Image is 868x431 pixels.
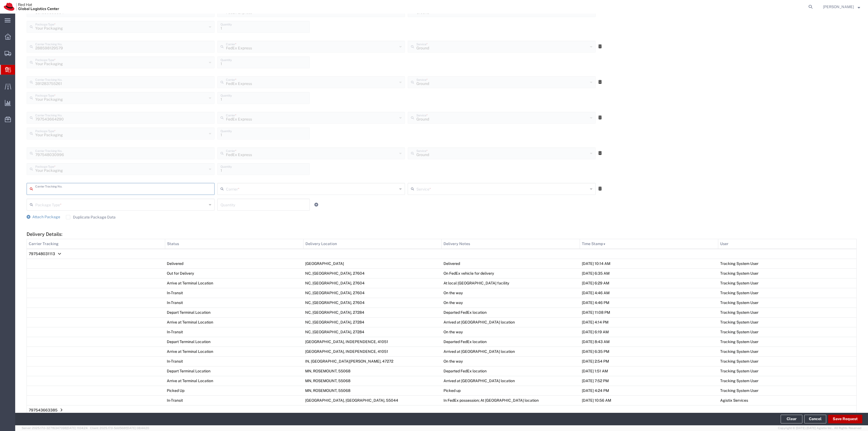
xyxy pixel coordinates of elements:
td: Arrive at Terminal Location [165,376,303,386]
td: Tracking System User [718,298,857,308]
td: [DATE] 4:46 PM [580,298,718,308]
td: At local [GEOGRAPHIC_DATA] facility [442,278,580,288]
td: [DATE] 4:14 PM [580,317,718,327]
td: [DATE] 2:54 PM [580,356,718,366]
span: Attach Package [32,215,60,219]
td: In-Transit [165,395,303,405]
td: Arrived at [GEOGRAPHIC_DATA] location [442,347,580,356]
td: Tracking System User [718,259,857,268]
td: [DATE] 10:56 AM [580,395,718,405]
td: [DATE] 1:51 AM [580,366,718,376]
a: Remove Packages [598,186,602,192]
span: [DATE] 11:04:24 [66,426,88,430]
td: Agistix Services [718,395,857,405]
td: [GEOGRAPHIC_DATA] [303,259,442,268]
button: [PERSON_NAME] [823,4,860,10]
td: In-Transit [165,356,303,366]
td: Arrive at Terminal Location [165,278,303,288]
span: Server: 2025.17.0-327f6347098 [22,426,88,430]
td: Tracking System User [718,308,857,317]
td: Tracking System User [718,288,857,298]
a: Remove Packages [598,115,602,121]
td: Tracking System User [718,376,857,386]
td: [GEOGRAPHIC_DATA], [GEOGRAPHIC_DATA], 55044 [303,395,442,405]
button: Clear [781,415,802,423]
label: Duplicate Package Data [66,215,116,219]
td: MN, ROSEMOUNT, 55068 [303,366,442,376]
td: Arrive at Terminal Location [165,317,303,327]
span: Client: 2025.17.0-5dd568f [90,426,149,430]
td: Tracking System User [718,366,857,376]
td: NC, [GEOGRAPHIC_DATA], 27604 [303,288,442,298]
td: NC, [GEOGRAPHIC_DATA], 27604 [303,278,442,288]
td: Tracking System User [718,268,857,278]
td: [DATE] 6:35 PM [580,347,718,356]
td: Tracking System User [718,347,857,356]
button: Save Request [828,415,862,423]
td: [DATE] 8:43 AM [580,337,718,347]
th: User [718,239,857,249]
td: Departed FedEx location [442,337,580,347]
td: Delivered [442,259,580,268]
td: Tracking System User [718,327,857,337]
td: Tracking System User [718,386,857,395]
td: Depart Terminal Location [165,337,303,347]
a: Remove Packages [598,151,602,156]
span: Robert Lomax [823,4,854,10]
td: [DATE] 6:19 AM [580,327,718,337]
a: Cancel [804,415,826,423]
th: Delivery Location [303,239,442,249]
td: On the way [442,327,580,337]
a: Remove Packages [598,44,602,49]
td: In-Transit [165,327,303,337]
td: NC, [GEOGRAPHIC_DATA], 27284 [303,327,442,337]
a: Add Item [312,201,320,208]
span: 797548031113 [29,252,55,256]
td: Tracking System User [718,278,857,288]
td: [DATE] 4:46 AM [580,288,718,298]
th: Time Stamp [580,239,718,249]
td: Departed FedEx location [442,366,580,376]
th: Carrier Tracking [27,239,165,249]
td: Picked up [442,386,580,395]
td: Arrive at Terminal Location [165,347,303,356]
td: Departed FedEx location [442,308,580,317]
td: On the way [442,356,580,366]
th: Delivery Notes [442,239,580,249]
td: NC, [GEOGRAPHIC_DATA], 27604 [303,298,442,308]
td: Depart Terminal Location [165,308,303,317]
td: In-Transit [165,288,303,298]
td: Out for Delivery [165,268,303,278]
td: Arrived at [GEOGRAPHIC_DATA] location [442,317,580,327]
td: Delivered [165,259,303,268]
td: Tracking System User [718,356,857,366]
td: MN, ROSEMOUNT, 55068 [303,376,442,386]
td: On FedEx vehicle for delivery [442,268,580,278]
td: On the way [442,298,580,308]
td: NC, [GEOGRAPHIC_DATA], 27604 [303,268,442,278]
span: [DATE] 08:44:20 [126,426,149,430]
td: In-Transit [165,298,303,308]
td: MN, ROSEMOUNT, 55068 [303,386,442,395]
td: [DATE] 4:24 PM [580,386,718,395]
td: [DATE] 11:08 PM [580,308,718,317]
td: NC, [GEOGRAPHIC_DATA], 27284 [303,317,442,327]
td: [GEOGRAPHIC_DATA], INDEPENDENCE, 41051 [303,347,442,356]
span: Copyright © [DATE]-[DATE] Agistix Inc., All Rights Reserved [778,426,861,430]
td: Depart Terminal Location [165,366,303,376]
td: IN, [GEOGRAPHIC_DATA][PERSON_NAME], 47272 [303,356,442,366]
td: NC, [GEOGRAPHIC_DATA], 27284 [303,308,442,317]
a: Remove Packages [598,80,602,85]
td: In FedEx possession; At [GEOGRAPHIC_DATA] location [442,395,580,405]
td: Tracking System User [718,317,857,327]
th: Status [165,239,303,249]
td: [DATE] 6:29 AM [580,278,718,288]
td: Tracking System User [718,337,857,347]
h5: Delivery Details: [27,231,857,237]
td: [GEOGRAPHIC_DATA], INDEPENDENCE, 41051 [303,337,442,347]
td: [DATE] 7:52 PM [580,376,718,386]
td: Picked Up [165,386,303,395]
img: logo [4,3,59,11]
td: Arrived at [GEOGRAPHIC_DATA] location [442,376,580,386]
td: On the way [442,288,580,298]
